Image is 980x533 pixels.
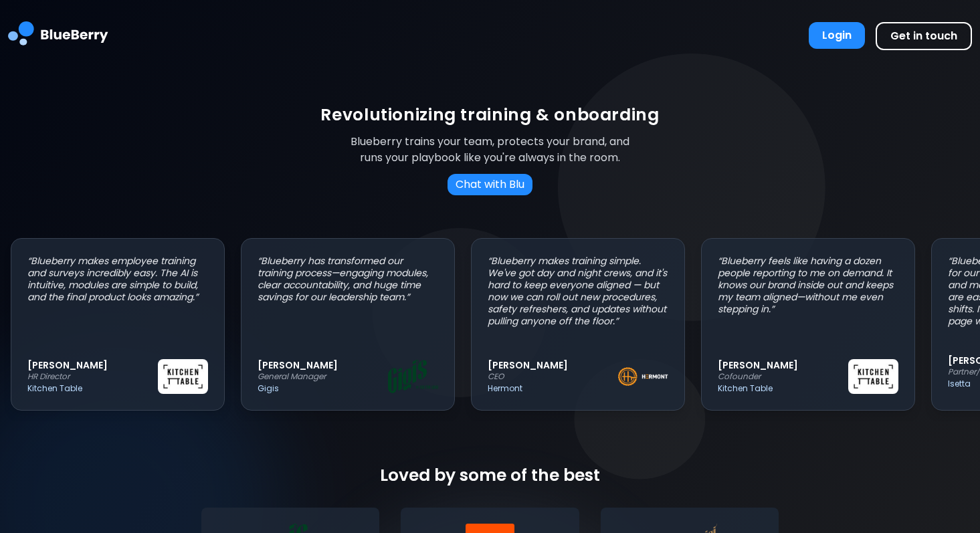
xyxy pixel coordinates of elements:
[158,359,208,394] img: Kitchen Table logo
[718,383,848,394] p: Kitchen Table
[27,371,158,382] p: HR Director
[718,255,898,315] p: “ Blueberry feels like having a dozen people reporting to me on demand. It knows our brand inside...
[848,359,898,394] img: Kitchen Table logo
[718,359,848,371] p: [PERSON_NAME]
[890,28,957,43] span: Get in touch
[448,174,532,195] button: Chat with Blu
[809,22,865,49] button: Login
[809,22,865,50] a: Login
[258,371,388,382] p: General Manager
[340,134,640,166] p: Blueberry trains your team, protects your brand, and runs your playbook like you're always in the...
[488,383,618,394] p: Hermont
[618,367,668,387] img: Hermont logo
[258,255,438,303] p: “ Blueberry has transformed our training process—engaging modules, clear accountability, and huge...
[8,11,108,61] img: BlueBerry Logo
[27,255,208,303] p: “ Blueberry makes employee training and surveys incredibly easy. The AI is intuitive, modules are...
[258,383,388,394] p: Gigis
[201,464,779,486] h2: Loved by some of the best
[388,360,438,393] img: Gigis logo
[27,383,158,394] p: Kitchen Table
[258,359,388,371] p: [PERSON_NAME]
[876,22,972,50] button: Get in touch
[320,104,659,126] h1: Revolutionizing training & onboarding
[718,371,848,382] p: Cofounder
[488,371,618,382] p: CEO
[488,359,618,371] p: [PERSON_NAME]
[488,255,668,327] p: “ Blueberry makes training simple. We've got day and night crews, and it's hard to keep everyone ...
[27,359,158,371] p: [PERSON_NAME]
